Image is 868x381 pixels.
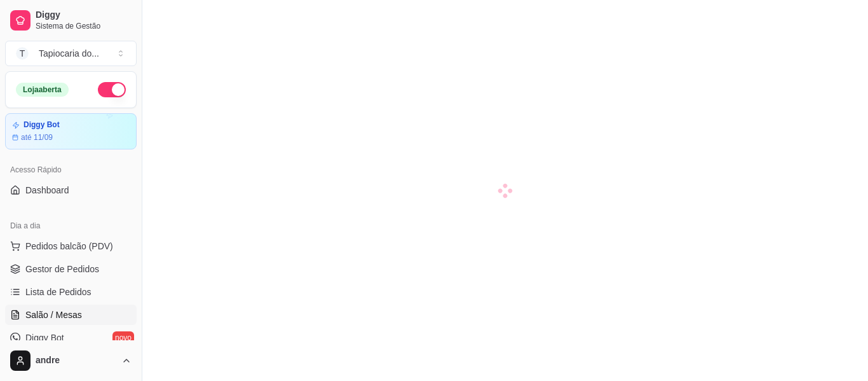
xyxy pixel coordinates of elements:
[5,328,137,348] a: Diggy Botnovo
[21,132,53,142] article: até 11/09
[5,5,137,36] a: DiggySistema de Gestão
[36,355,116,366] span: andre
[25,331,64,344] span: Diggy Bot
[5,282,137,302] a: Lista de Pedidos
[36,21,132,31] span: Sistema de Gestão
[5,160,137,180] div: Acesso Rápido
[25,263,99,275] span: Gestor de Pedidos
[16,47,29,60] span: T
[25,308,82,321] span: Salão / Mesas
[5,259,137,279] a: Gestor de Pedidos
[36,10,132,21] span: Diggy
[5,180,137,200] a: Dashboard
[24,120,60,130] article: Diggy Bot
[5,305,137,325] a: Salão / Mesas
[5,216,137,236] div: Dia a dia
[5,236,137,256] button: Pedidos balcão (PDV)
[5,113,137,149] a: Diggy Botaté 11/09
[5,41,137,66] button: Select a team
[25,184,69,197] span: Dashboard
[25,286,92,298] span: Lista de Pedidos
[98,82,126,97] button: Alterar Status
[39,47,99,60] div: Tapiocaria do ...
[5,345,137,376] button: andre
[16,83,69,97] div: Loja aberta
[25,240,113,253] span: Pedidos balcão (PDV)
